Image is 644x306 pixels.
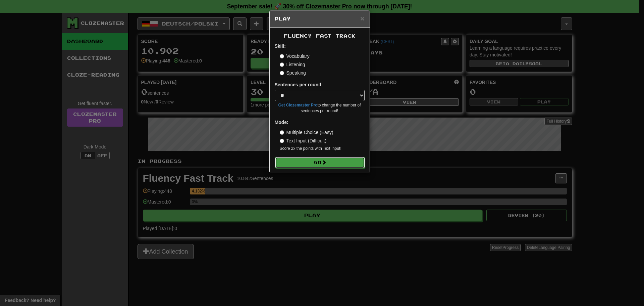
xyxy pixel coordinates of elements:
[275,157,365,168] button: Go
[280,62,284,67] input: Listening
[275,43,286,49] strong: Skill:
[275,81,323,88] label: Sentences per round:
[275,102,365,114] small: to change the number of sentences per round!
[284,33,356,39] span: Fluency Fast Track
[280,70,306,76] label: Speaking
[280,71,284,75] input: Speaking
[280,61,305,68] label: Listening
[360,15,364,22] button: Close
[280,53,310,59] label: Vocabulary
[278,103,318,107] a: Get Clozemaster Pro
[280,137,327,144] label: Text Input (Difficult)
[360,14,364,22] span: ×
[280,139,284,143] input: Text Input (Difficult)
[280,54,284,58] input: Vocabulary
[280,129,333,136] label: Multiple Choice (Easy)
[280,130,284,135] input: Multiple Choice (Easy)
[280,146,365,151] small: Score 2x the points with Text Input !
[275,15,365,22] h5: Play
[275,120,288,125] strong: Mode:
